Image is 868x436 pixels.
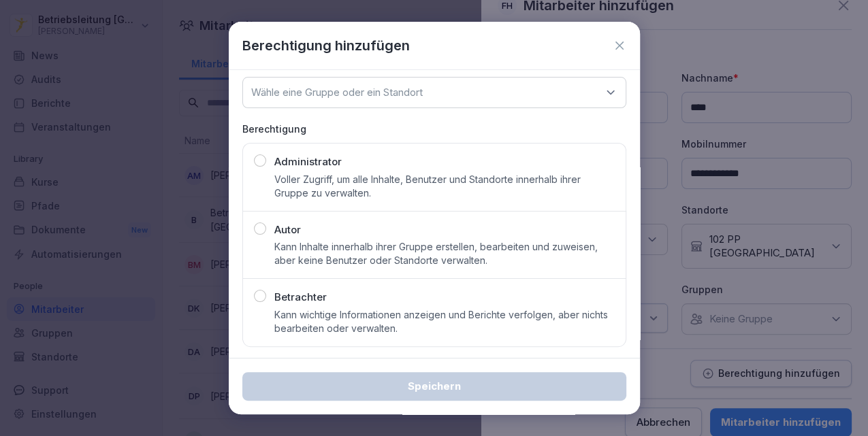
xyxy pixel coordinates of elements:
p: Kann Inhalte innerhalb ihrer Gruppe erstellen, bearbeiten und zuweisen, aber keine Benutzer oder ... [274,240,615,267]
p: Administrator [274,154,342,170]
p: Voller Zugriff, um alle Inhalte, Benutzer und Standorte innerhalb ihrer Gruppe zu verwalten. [274,173,615,200]
p: Wähle eine Gruppe oder ein Standort [251,86,423,99]
p: Berechtigung hinzufügen [242,35,410,56]
p: Betrachter [274,290,327,305]
button: Speichern [242,372,626,401]
div: Speichern [253,379,615,394]
p: Autor [274,222,301,238]
p: Kann wichtige Informationen anzeigen und Berichte verfolgen, aber nichts bearbeiten oder verwalten. [274,308,615,335]
p: Berechtigung [242,122,626,136]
